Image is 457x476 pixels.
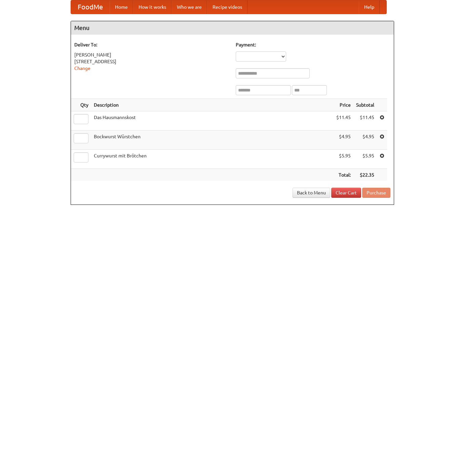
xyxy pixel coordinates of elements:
[74,58,229,65] div: [STREET_ADDRESS]
[91,111,334,131] td: Das Hausmannskost
[91,99,334,111] th: Description
[71,21,394,35] h4: Menu
[74,51,229,58] div: [PERSON_NAME]
[362,188,390,198] button: Purchase
[236,41,390,48] h5: Payment:
[334,111,353,131] td: $11.45
[133,0,172,14] a: How it works
[334,150,353,169] td: $5.95
[334,99,353,111] th: Price
[71,99,91,111] th: Qty
[91,131,334,150] td: Bockwurst Würstchen
[74,66,90,71] a: Change
[110,0,133,14] a: Home
[359,0,380,14] a: Help
[353,99,377,111] th: Subtotal
[334,169,353,181] th: Total:
[71,0,110,14] a: FoodMe
[353,111,377,131] td: $11.45
[91,150,334,169] td: Currywurst mit Brötchen
[74,41,229,48] h5: Deliver To:
[353,169,377,181] th: $22.35
[207,0,247,14] a: Recipe videos
[331,188,361,198] a: Clear Cart
[293,188,330,198] a: Back to Menu
[353,131,377,150] td: $4.95
[172,0,207,14] a: Who we are
[353,150,377,169] td: $5.95
[334,131,353,150] td: $4.95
